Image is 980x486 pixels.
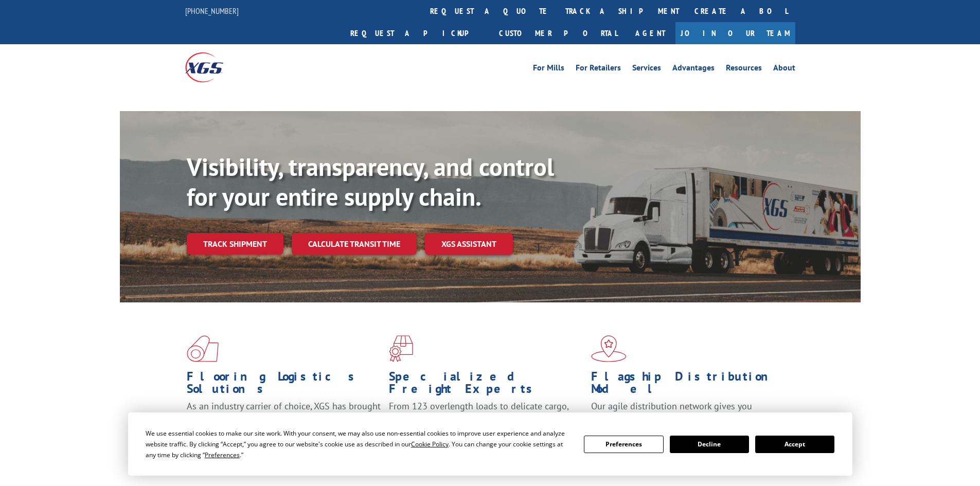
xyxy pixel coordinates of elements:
button: Preferences [584,436,663,453]
button: Decline [670,436,749,453]
a: Calculate transit time [292,233,417,255]
h1: Flooring Logistics Solutions [187,370,381,400]
img: xgs-icon-flagship-distribution-model-red [591,335,627,362]
button: Accept [755,436,834,453]
div: We use essential cookies to make our site work. With your consent, we may also use non-essential ... [146,428,572,460]
a: Agent [625,22,675,44]
a: Track shipment [187,233,283,255]
a: For Mills [533,64,564,75]
h1: Flagship Distribution Model [591,370,786,400]
img: xgs-icon-focused-on-flooring-red [389,335,413,362]
span: As an industry carrier of choice, XGS has brought innovation and dedication to flooring logistics... [187,400,381,437]
a: Request a pickup [343,22,491,44]
a: For Retailers [576,64,621,75]
div: Cookie Consent Prompt [128,412,852,476]
a: Join Our Team [675,22,795,44]
a: XGS ASSISTANT [425,233,513,255]
a: Advantages [672,64,715,75]
a: About [773,64,795,75]
p: From 123 overlength loads to delicate cargo, our experienced staff knows the best way to move you... [389,400,583,446]
a: Services [632,64,661,75]
span: Preferences [205,451,240,459]
a: Resources [726,64,762,75]
a: [PHONE_NUMBER] [185,6,239,16]
span: Our agile distribution network gives you nationwide inventory management on demand. [591,400,780,424]
b: Visibility, transparency, and control for your entire supply chain. [187,151,554,212]
span: Cookie Policy [411,440,449,448]
a: Customer Portal [491,22,625,44]
img: xgs-icon-total-supply-chain-intelligence-red [187,335,219,362]
h1: Specialized Freight Experts [389,370,583,400]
